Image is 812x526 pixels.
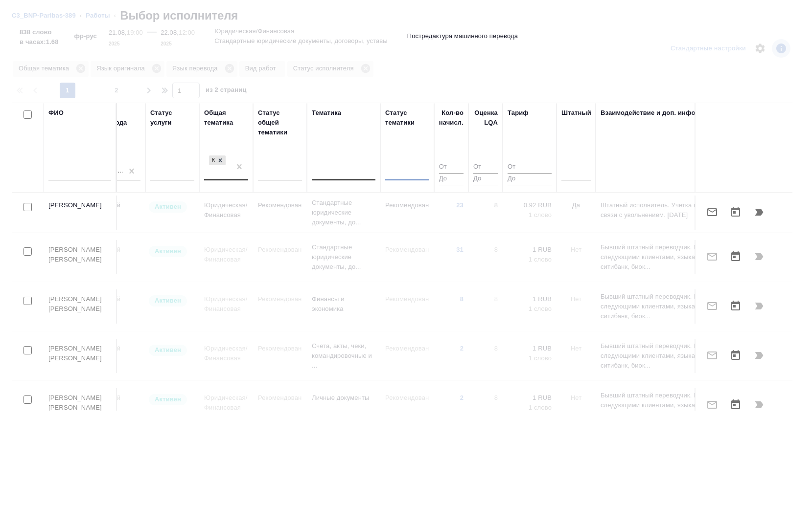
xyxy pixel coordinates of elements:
[439,161,464,174] input: От
[48,108,64,118] div: ФИО
[150,108,194,128] div: Статус услуги
[439,173,464,185] input: До
[724,200,747,224] button: Открыть календарь загрузки
[23,247,32,256] input: Выбери исполнителей, чтобы отправить приглашение на работу
[601,108,719,118] div: Взаимодействие и доп. информация
[724,393,747,416] button: Открыть календарь загрузки
[724,294,747,318] button: Открыть календарь загрузки
[473,108,498,128] div: Оценка LQA
[385,108,429,128] div: Статус тематики
[23,395,32,404] input: Выбери исполнителей, чтобы отправить приглашение на работу
[96,108,140,128] div: Язык перевода
[312,108,341,118] div: Тематика
[508,161,552,174] input: От
[209,155,215,166] div: Юридическая/Финансовая
[724,245,747,268] button: Открыть календарь загрузки
[407,31,518,41] p: Постредактура машинного перевода
[23,346,32,354] input: Выбери исполнителей, чтобы отправить приглашение на работу
[44,289,117,324] td: [PERSON_NAME] [PERSON_NAME]
[23,203,32,211] input: Выбери исполнителей, чтобы отправить приглашение на работу
[439,108,464,128] div: Кол-во начисл.
[204,108,248,128] div: Общая тематика
[208,154,227,167] div: Юридическая/Финансовая
[44,240,117,274] td: [PERSON_NAME] [PERSON_NAME]
[23,297,32,305] input: Выбери исполнителей, чтобы отправить приглашение на работу
[747,200,771,224] button: Продолжить
[700,200,724,224] button: Отправить предложение о работе
[258,108,302,137] div: Статус общей тематики
[44,196,117,230] td: [PERSON_NAME]
[473,161,498,174] input: От
[508,173,552,185] input: До
[44,339,117,373] td: [PERSON_NAME] [PERSON_NAME]
[508,108,529,118] div: Тариф
[724,344,747,367] button: Открыть календарь загрузки
[561,108,591,118] div: Штатный
[473,173,498,185] input: До
[44,388,117,422] td: [PERSON_NAME] [PERSON_NAME]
